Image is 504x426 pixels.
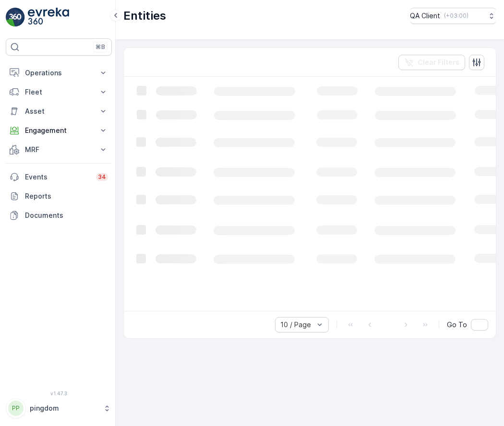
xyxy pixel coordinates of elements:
[6,63,112,83] button: Operations
[8,401,24,416] div: PP
[444,12,468,20] p: ( +03:00 )
[6,206,112,225] a: Documents
[6,167,112,187] a: Events34
[6,8,25,27] img: logo
[25,211,108,220] p: Documents
[6,187,112,206] a: Reports
[123,8,166,24] p: Entities
[418,58,459,67] p: Clear Filters
[25,68,93,78] p: Operations
[410,8,496,24] button: QA Client(+03:00)
[25,172,90,182] p: Events
[410,11,440,21] p: QA Client
[447,320,467,330] span: Go To
[6,121,112,140] button: Engagement
[6,398,112,418] button: PPpingdom
[6,102,112,121] button: Asset
[25,87,93,97] p: Fleet
[25,145,93,154] p: MRF
[28,8,69,27] img: logo_light-DOdMpM7g.png
[96,43,105,51] p: ⌘B
[6,390,112,396] span: v 1.47.3
[6,83,112,102] button: Fleet
[25,126,93,135] p: Engagement
[25,191,108,201] p: Reports
[398,55,465,70] button: Clear Filters
[25,106,93,116] p: Asset
[30,403,98,413] p: pingdom
[6,140,112,159] button: MRF
[98,173,106,181] p: 34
